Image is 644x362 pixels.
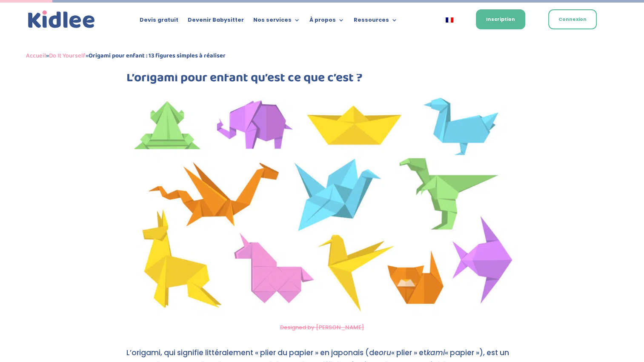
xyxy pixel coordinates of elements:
[188,17,244,26] a: Devenir Babysitter
[548,9,597,29] a: Connexion
[379,348,391,358] em: oru
[126,71,518,88] h2: L’origami pour enfant qu’est ce que c’est ?
[280,323,364,331] a: Designed by [PERSON_NAME]
[309,17,344,26] a: À propos
[426,348,445,358] em: kami
[26,51,226,61] span: » »
[354,17,398,26] a: Ressources
[140,17,178,26] a: Devis gratuit
[253,17,300,26] a: Nos services
[26,9,97,31] a: Kidlee Logo
[26,9,97,31] img: logo_kidlee_bleu
[49,51,86,61] a: Do It Yourself
[446,17,453,23] img: Français
[476,9,525,29] a: Inscription
[26,51,46,61] a: Accueil
[126,88,518,319] img: Origami pour enfant
[89,51,226,61] strong: Origami pour enfant : 13 figures simples à réaliser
